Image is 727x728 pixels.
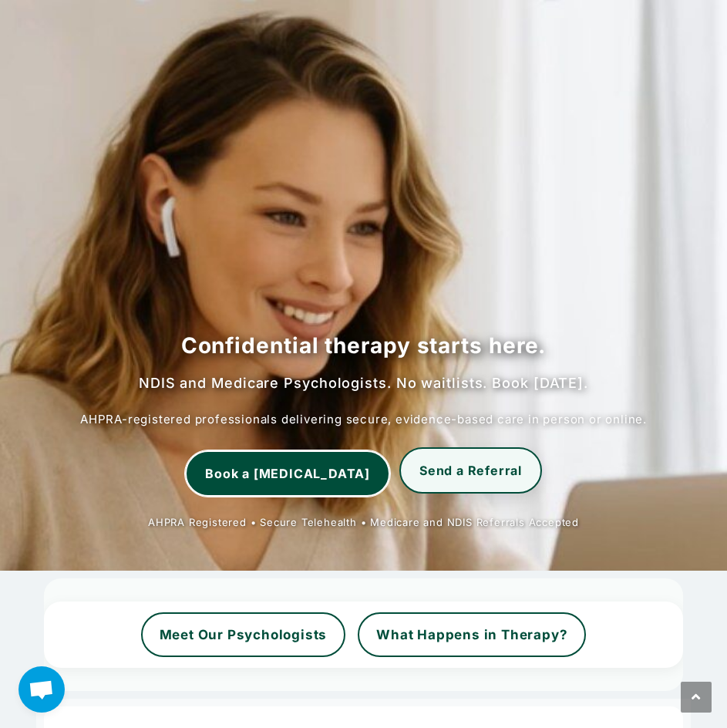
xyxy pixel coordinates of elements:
[44,578,683,691] section: Explore Services CTA
[15,408,712,431] p: AHPRA-registered professionals delivering secure, evidence-based care in person or online.
[358,612,586,657] a: What Happens in Therapy?
[185,450,390,497] a: Book a Psychologist Now
[399,447,542,494] a: Send a Referral to Chat Corner
[15,512,712,532] p: AHPRA Registered • Secure Telehealth • Medicare and NDIS Referrals Accepted
[15,373,712,393] h2: NDIS and Medicare Psychologists. No waitlists. Book [DATE].
[681,682,712,713] a: Scroll to the top of the page
[19,666,65,713] div: Open chat
[141,612,346,657] a: Meet Our Psychologists
[15,331,712,361] h1: Confidential therapy starts here.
